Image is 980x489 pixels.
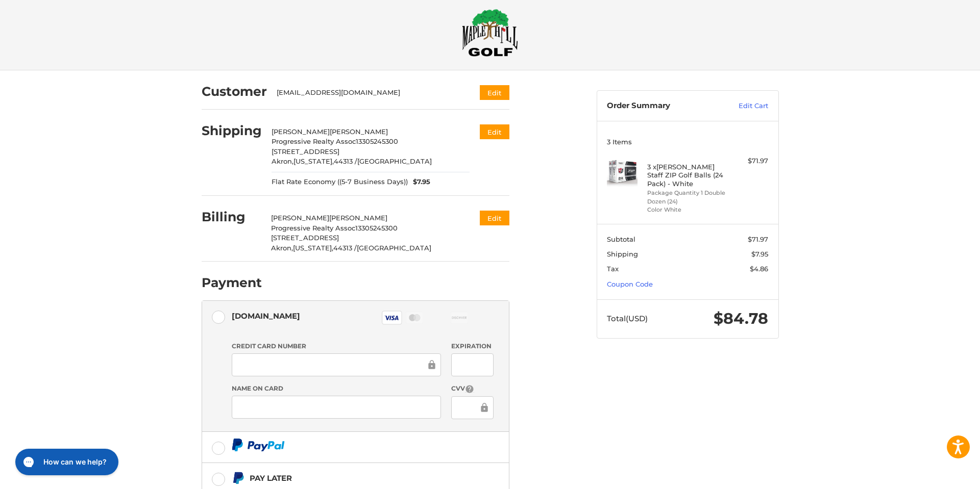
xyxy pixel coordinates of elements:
[271,214,329,222] span: [PERSON_NAME]
[355,224,398,232] span: 13305245300
[451,384,494,394] label: CVV
[272,177,408,187] span: Flat Rate Economy ((5-7 Business Days))
[480,85,509,100] button: Edit
[647,189,725,205] li: Package Quantity 1 Double Dozen (24)
[462,9,518,57] img: Maple Hill Golf
[607,101,717,111] h3: Order Summary
[451,342,494,351] label: Expiration
[277,88,460,98] div: [EMAIL_ADDRESS][DOMAIN_NAME]
[10,445,121,479] iframe: Gorgias live chat messenger
[334,157,357,165] span: 44313 /
[272,127,330,136] span: [PERSON_NAME]
[357,157,432,165] span: [GEOGRAPHIC_DATA]
[293,244,333,252] span: [US_STATE],
[728,156,768,166] div: $71.97
[647,163,725,188] h4: 3 x [PERSON_NAME] Staff ZIP Golf Balls (24 Pack) - White
[607,280,653,288] a: Coupon Code
[751,250,768,258] span: $7.95
[232,439,285,451] img: PayPal icon
[714,309,768,328] span: $84.78
[408,177,430,187] span: $7.95
[232,307,300,324] div: [DOMAIN_NAME]
[232,342,441,351] label: Credit Card Number
[202,123,262,139] h2: Shipping
[271,244,293,252] span: Akron,
[232,384,441,393] label: Name on Card
[329,214,387,222] span: [PERSON_NAME]
[271,234,339,242] span: [STREET_ADDRESS]
[607,314,648,323] span: Total (USD)
[717,101,768,111] a: Edit Cart
[480,211,509,225] button: Edit
[202,84,267,99] h2: Customer
[330,127,388,136] span: [PERSON_NAME]
[333,244,357,252] span: 44313 /
[272,147,339,156] span: [STREET_ADDRESS]
[748,235,768,243] span: $71.97
[271,224,355,232] span: Progressive Realty Assoc
[232,472,244,484] img: Pay Later icon
[647,205,725,214] li: Color White
[202,275,262,291] h2: Payment
[480,124,509,139] button: Edit
[356,137,398,145] span: 13305245300
[272,157,293,165] span: Akron,
[607,138,768,146] h3: 3 Items
[607,250,638,258] span: Shipping
[607,265,619,273] span: Tax
[750,265,768,273] span: $4.86
[357,244,431,252] span: [GEOGRAPHIC_DATA]
[202,209,261,225] h2: Billing
[250,470,445,486] div: Pay Later
[607,235,635,243] span: Subtotal
[272,137,356,145] span: Progressive Realty Assoc
[293,157,334,165] span: [US_STATE],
